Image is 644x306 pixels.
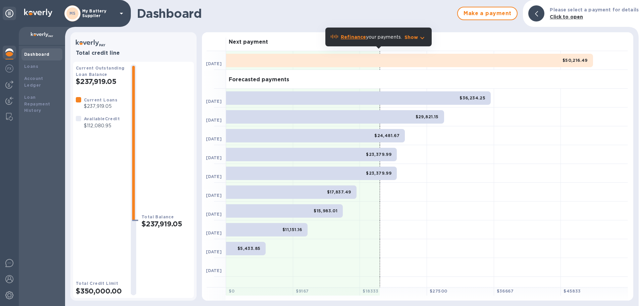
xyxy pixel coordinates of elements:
[366,171,391,176] b: $23,379.99
[463,9,512,17] span: Make a payment
[84,116,120,121] b: Available Credit
[460,95,485,100] b: $36,234.25
[206,174,222,179] b: [DATE]
[142,214,174,219] b: Total Balance
[562,58,588,63] b: $50,216.49
[314,208,337,213] b: $15,983.01
[76,287,125,295] h2: $350,000.00
[229,77,289,83] h3: Forecasted payments
[137,6,454,20] h1: Dashboard
[497,289,514,294] b: $ 36667
[366,152,391,157] b: $23,379.99
[229,39,268,45] h3: Next payment
[341,34,402,41] p: your payments.
[5,64,13,73] img: Foreign exchange
[374,133,399,138] b: $24,481.67
[84,103,117,110] p: $237,919.05
[3,7,16,20] div: Unpin categories
[206,193,222,198] b: [DATE]
[327,189,351,194] b: $17,837.49
[84,97,117,102] b: Current Loans
[550,14,583,19] b: Click to open
[550,7,639,12] b: Please select a payment for details
[24,9,52,17] img: Logo
[206,118,222,123] b: [DATE]
[24,64,38,69] b: Loans
[206,99,222,104] b: [DATE]
[76,50,191,56] h3: Total credit line
[206,249,222,254] b: [DATE]
[563,289,581,294] b: $ 45833
[84,122,120,129] p: $112,080.95
[405,34,426,41] button: Show
[24,52,50,57] b: Dashboard
[237,246,261,251] b: $5,433.85
[341,34,366,40] b: Refinance
[206,155,222,160] b: [DATE]
[76,281,118,286] b: Total Credit Limit
[69,11,76,16] b: MS
[206,212,222,217] b: [DATE]
[82,9,116,18] p: My Battery Supplier
[206,61,222,66] b: [DATE]
[24,95,50,113] b: Loan Repayment History
[206,136,222,141] b: [DATE]
[76,65,125,77] b: Current Outstanding Loan Balance
[206,268,222,273] b: [DATE]
[405,34,418,41] p: Show
[282,227,302,232] b: $11,151.16
[206,230,222,235] b: [DATE]
[416,114,439,119] b: $29,821.15
[430,289,447,294] b: $ 27500
[76,77,125,86] h2: $237,919.05
[24,76,43,88] b: Account Ledger
[457,7,518,20] button: Make a payment
[142,220,191,228] h2: $237,919.05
